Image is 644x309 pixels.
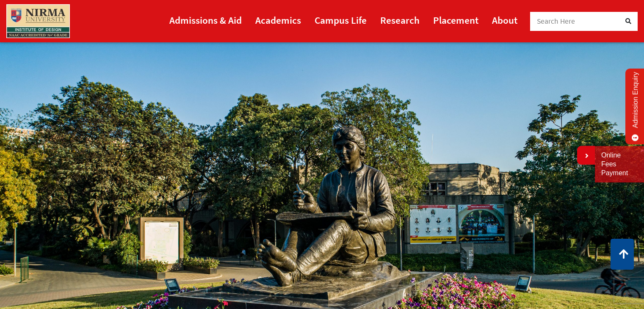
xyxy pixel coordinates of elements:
a: Academics [255,11,301,30]
a: Research [380,11,420,30]
span: Search Here [537,17,575,26]
a: About [492,11,517,30]
a: Online Fees Payment [601,151,638,177]
img: main_logo [6,4,70,38]
a: Admissions & Aid [169,11,242,30]
a: Campus Life [315,11,367,30]
a: Placement [433,11,478,30]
